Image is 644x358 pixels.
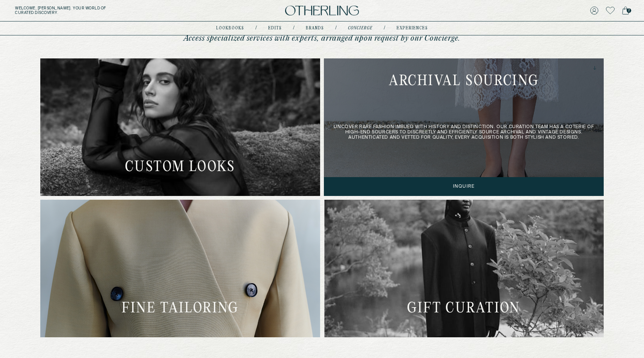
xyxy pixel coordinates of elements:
a: 2 [622,5,629,16]
a: Brands [306,26,324,30]
a: Edits [268,26,282,30]
a: experiences [397,26,428,30]
div: / [384,25,385,31]
span: 2 [627,8,631,13]
a: lookbooks [216,26,244,30]
h5: Welcome, [PERSON_NAME] . Your world of curated discovery. [15,6,199,15]
img: logo [285,6,359,16]
a: concierge [348,26,372,30]
div: / [255,25,257,31]
div: / [293,25,295,31]
div: Uncover rare fashion imbued with history and distinction. Our Curation team has a coterie of high... [324,58,604,196]
p: Access specialized services with experts, arranged upon request by our Concierge. [175,34,469,43]
div: / [335,25,337,31]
